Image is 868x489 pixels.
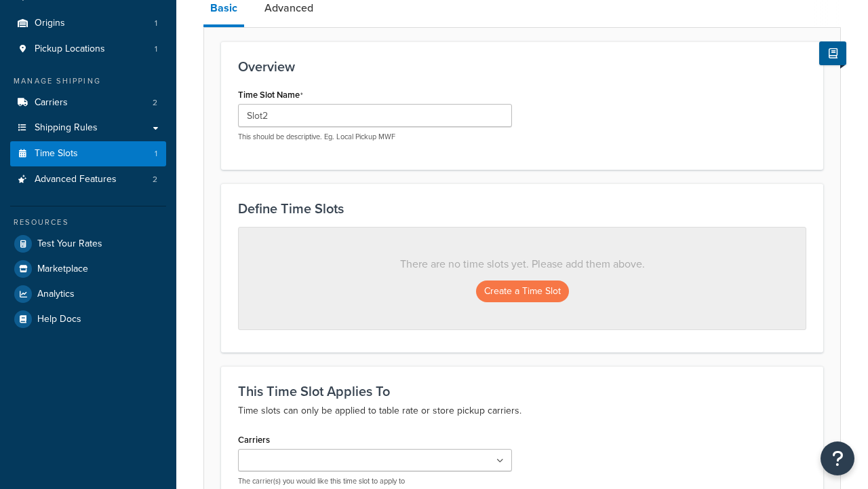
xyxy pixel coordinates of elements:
[37,289,75,300] span: Analytics
[238,403,806,419] p: Time slots can only be applied to table rate or store pickup carriers.
[155,148,157,160] span: 1
[35,174,117,185] span: Advanced Features
[155,43,157,55] span: 1
[35,122,98,134] span: Shipping Rules
[10,115,166,141] a: Shipping Rules
[37,314,81,325] span: Help Docs
[10,257,166,281] a: Marketplace
[10,167,166,192] a: Advanced Features2
[10,141,166,166] li: Time Slots
[155,18,157,29] span: 1
[10,37,166,62] li: Pickup Locations
[35,97,68,109] span: Carriers
[238,384,806,399] h3: This Time Slot Applies To
[238,59,806,74] h3: Overview
[10,232,166,256] a: Test Your Rates
[821,441,854,475] button: Open Resource Center
[10,37,166,62] a: Pickup Locations1
[238,90,303,101] label: Time Slot Name
[10,90,166,115] a: Carriers2
[10,167,166,192] li: Advanced Features
[153,174,157,185] span: 2
[35,18,65,29] span: Origins
[10,141,166,166] a: Time Slots1
[10,11,166,36] li: Origins
[35,43,105,55] span: Pickup Locations
[10,75,166,87] div: Manage Shipping
[476,280,569,302] button: Create a Time Slot
[153,97,157,109] span: 2
[10,307,166,331] a: Help Docs
[37,238,102,250] span: Test Your Rates
[10,90,166,115] li: Carriers
[238,476,512,486] p: The carrier(s) you would like this time slot to apply to
[266,255,778,274] p: There are no time slots yet. Please add them above.
[35,148,78,160] span: Time Slots
[819,41,846,65] button: Show Help Docs
[238,435,270,445] label: Carriers
[238,132,512,142] p: This should be descriptive. Eg. Local Pickup MWF
[10,11,166,36] a: Origins1
[10,282,166,306] a: Analytics
[238,201,806,216] h3: Define Time Slots
[37,264,88,275] span: Marketplace
[10,217,166,228] div: Resources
